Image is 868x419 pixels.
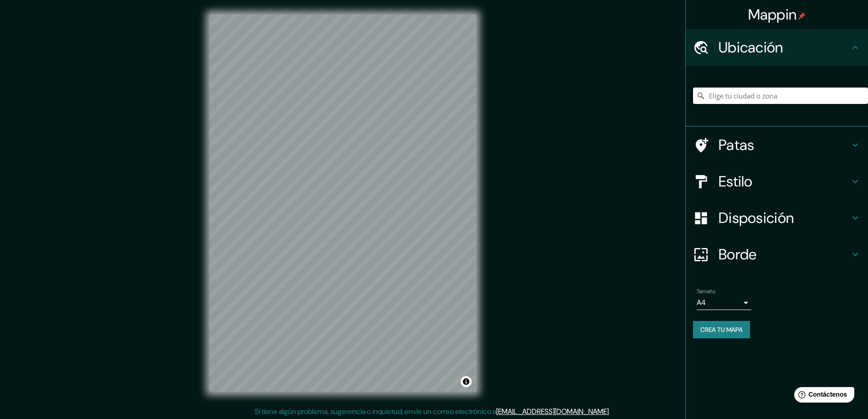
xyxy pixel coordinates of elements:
[798,12,806,20] img: pin-icon.png
[787,383,858,409] iframe: Lanzador de widgets de ayuda
[255,407,496,416] font: Si tiene algún problema, sugerencia o inquietud, envíe un correo electrónico a
[719,38,783,57] font: Ubicación
[686,163,868,200] div: Estilo
[686,200,868,236] div: Disposición
[697,288,715,295] font: Tamaño
[719,245,757,264] font: Borde
[686,236,868,273] div: Borde
[719,172,753,191] font: Estilo
[686,29,868,66] div: Ubicación
[719,135,755,155] font: Patas
[719,208,794,228] font: Disposición
[697,298,706,307] font: A4
[693,88,868,104] input: Elige tu ciudad o zona
[210,15,476,392] canvas: Mapa
[496,407,609,416] a: [EMAIL_ADDRESS][DOMAIN_NAME]
[748,5,797,24] font: Mappin
[686,127,868,163] div: Patas
[697,295,751,310] div: A4
[610,406,611,416] font: .
[611,406,613,416] font: .
[693,321,750,338] button: Crea tu mapa
[609,407,610,416] font: .
[461,376,472,387] button: Activar o desactivar atribución
[700,326,743,334] font: Crea tu mapa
